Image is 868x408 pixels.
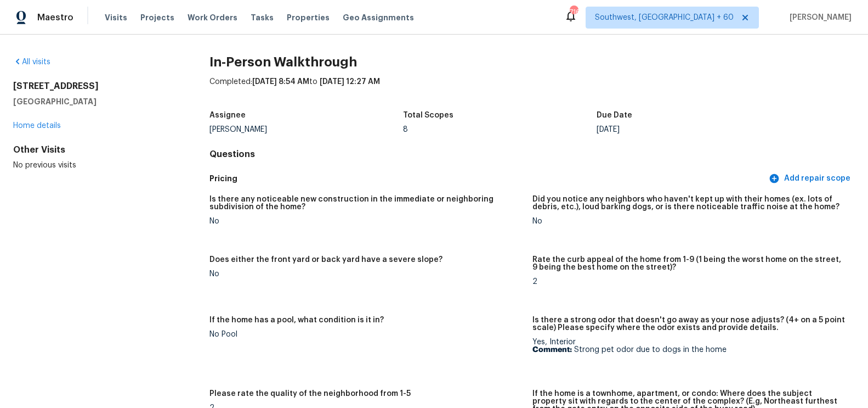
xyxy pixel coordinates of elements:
div: No [532,217,846,225]
span: Add repair scope [771,172,850,186]
h5: [GEOGRAPHIC_DATA] [13,96,174,107]
div: 8 [403,126,597,133]
span: Southwest, [GEOGRAPHIC_DATA] + 60 [595,12,734,23]
span: Projects [140,12,174,23]
div: 2 [532,278,846,286]
div: 716 [570,7,577,18]
div: Completed: to [209,76,855,105]
h4: Questions [209,149,855,160]
h2: [STREET_ADDRESS] [13,81,174,92]
span: [DATE] 8:54 AM [252,78,309,86]
p: Strong pet odor due to dogs in the home [532,346,846,354]
div: No [209,270,523,278]
span: Tasks [251,14,274,21]
span: Geo Assignments [343,12,414,23]
a: All visits [13,58,50,66]
h5: Pricing [209,173,767,185]
div: Yes, Interior [532,338,846,354]
h5: Due Date [597,111,632,119]
h5: Please rate the quality of the neighborhood from 1-5 [209,390,411,398]
div: [DATE] [597,126,790,133]
span: Visits [105,12,127,23]
button: Add repair scope [767,169,855,189]
div: Other Visits [13,144,174,155]
span: No previous visits [13,161,76,169]
div: [PERSON_NAME] [209,126,403,133]
span: Maestro [37,12,73,23]
b: Comment: [532,346,572,354]
div: No [209,217,523,225]
h5: Total Scopes [403,111,453,119]
h5: Rate the curb appeal of the home from 1-9 (1 being the worst home on the street, 9 being the best... [532,256,846,271]
h5: Does either the front yard or back yard have a severe slope? [209,256,442,264]
span: Work Orders [188,12,237,23]
h5: Is there any noticeable new construction in the immediate or neighboring subdivision of the home? [209,195,523,211]
span: [DATE] 12:27 AM [320,78,380,86]
span: Properties [287,12,330,23]
h2: In-Person Walkthrough [209,57,855,68]
h5: Is there a strong odor that doesn't go away as your nose adjusts? (4+ on a 5 point scale) Please ... [532,316,846,332]
div: No Pool [209,331,523,338]
h5: Did you notice any neighbors who haven't kept up with their homes (ex. lots of debris, etc.), lou... [532,195,846,211]
a: Home details [13,122,61,130]
h5: Assignee [209,111,246,119]
span: [PERSON_NAME] [785,12,852,23]
h5: If the home has a pool, what condition is it in? [209,316,384,324]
